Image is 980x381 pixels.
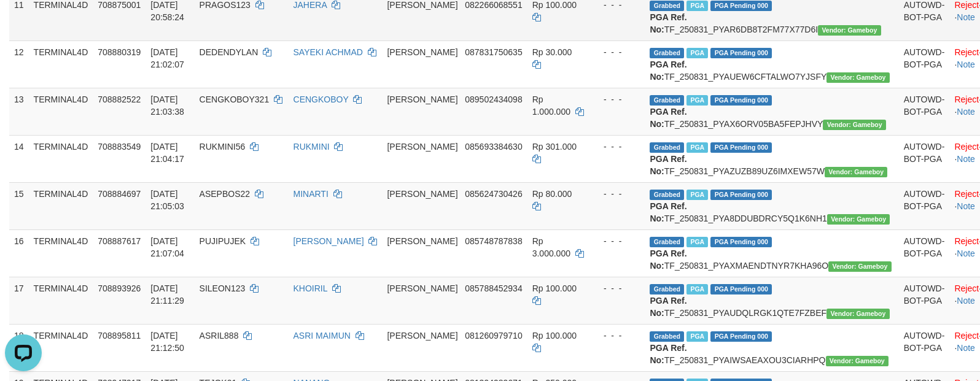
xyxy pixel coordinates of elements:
span: PGA Pending [710,237,772,247]
span: 708883549 [98,142,141,152]
a: Note [957,107,975,117]
span: Copy 087831750635 to clipboard [465,47,522,57]
span: Vendor URL: https://payment21.1velocity.biz [818,25,881,36]
span: [DATE] 21:02:07 [150,47,184,69]
a: Note [957,12,975,22]
a: CENGKOBOY [294,94,349,104]
b: PGA Ref. No: [650,107,686,129]
td: TERMINAL4D [29,229,93,277]
td: TERMINAL4D [29,182,93,229]
span: Marked by boxmaster [686,331,708,342]
td: AUTOWD-BOT-PGA [899,40,950,88]
td: 16 [9,229,29,277]
span: Grabbed [650,48,684,58]
span: Rp 301.000 [532,142,577,152]
span: Vendor URL: https://payment21.1velocity.biz [825,167,887,177]
a: KHOIRIL [294,283,328,293]
td: TF_250831_PYAX6ORV05BA5FEPJHVY [645,88,898,135]
span: PGA Pending [710,1,772,11]
span: [DATE] 21:03:38 [150,94,184,117]
span: Copy 089502434098 to clipboard [465,94,522,104]
span: Grabbed [650,1,684,11]
span: Rp 80.000 [532,189,572,199]
span: [DATE] 21:07:04 [150,236,184,258]
td: TF_250831_PYAUEW6CFTALWO7YJSFY [645,40,898,88]
span: [PERSON_NAME] [387,331,457,341]
span: PGA Pending [710,142,772,153]
span: DEDENDYLAN [200,47,259,57]
span: Marked by boxmaster [686,142,708,153]
span: Vendor URL: https://payment21.1velocity.biz [823,120,885,130]
td: 17 [9,277,29,324]
span: PGA Pending [710,48,772,58]
span: Vendor URL: https://payment21.1velocity.biz [826,309,889,319]
td: TF_250831_PYAUDQLRGK1QTE7FZBEF [645,277,898,324]
span: 708882522 [98,94,141,104]
td: TERMINAL4D [29,324,93,371]
td: 18 [9,324,29,371]
span: Copy 085624730426 to clipboard [465,189,522,199]
b: PGA Ref. No: [650,154,686,176]
span: Rp 3.000.000 [532,236,570,258]
div: - - - [594,329,640,342]
a: Reject [954,94,979,104]
td: TERMINAL4D [29,135,93,182]
a: RUKMINI [294,142,330,152]
span: Copy 085748787838 to clipboard [465,236,522,246]
td: TF_250831_PYAIWSAEAXOU3CIARHPQ [645,324,898,371]
a: Reject [954,236,979,246]
a: Note [957,60,975,69]
span: Marked by boxmaster [686,1,708,11]
span: Vendor URL: https://payment21.1velocity.biz [827,214,890,225]
td: AUTOWD-BOT-PGA [899,182,950,229]
span: Grabbed [650,190,684,200]
span: ASRIL888 [200,331,239,341]
a: SAYEKI ACHMAD [294,47,363,57]
td: AUTOWD-BOT-PGA [899,324,950,371]
span: [PERSON_NAME] [387,142,457,152]
span: Rp 100.000 [532,283,577,293]
b: PGA Ref. No: [650,248,686,271]
b: PGA Ref. No: [650,60,686,82]
span: Copy 081260979710 to clipboard [465,331,522,341]
span: PGA Pending [710,190,772,200]
span: Grabbed [650,237,684,247]
span: Marked by boxmaster [686,237,708,247]
span: [PERSON_NAME] [387,189,457,199]
span: Marked by boxmaster [686,190,708,200]
a: ASRI MAIMUN [294,331,351,341]
a: Reject [954,142,979,152]
a: Reject [954,47,979,57]
span: [DATE] 21:11:29 [150,283,184,306]
span: Grabbed [650,142,684,153]
b: PGA Ref. No: [650,296,686,318]
div: - - - [594,282,640,294]
span: Grabbed [650,95,684,106]
span: 708887617 [98,236,141,246]
a: Reject [954,331,979,341]
span: [DATE] 21:04:17 [150,142,184,164]
div: - - - [594,46,640,58]
a: Note [957,201,975,211]
a: Note [957,296,975,306]
div: - - - [594,140,640,153]
span: CENGKOBOY321 [200,94,270,104]
a: Note [957,248,975,258]
span: Grabbed [650,284,684,294]
td: AUTOWD-BOT-PGA [899,135,950,182]
td: AUTOWD-BOT-PGA [899,88,950,135]
td: 12 [9,40,29,88]
b: PGA Ref. No: [650,12,686,34]
span: ASEPBOS22 [200,189,251,199]
a: Note [957,154,975,164]
span: Grabbed [650,331,684,342]
a: [PERSON_NAME] [294,236,364,246]
span: PGA Pending [710,331,772,342]
span: RUKMINI56 [200,142,246,152]
td: TF_250831_PYA8DDUBDRCY5Q1K6NH1 [645,182,898,229]
td: 13 [9,88,29,135]
span: [PERSON_NAME] [387,94,457,104]
b: PGA Ref. No: [650,343,686,365]
span: 708880319 [98,47,141,57]
td: TERMINAL4D [29,277,93,324]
